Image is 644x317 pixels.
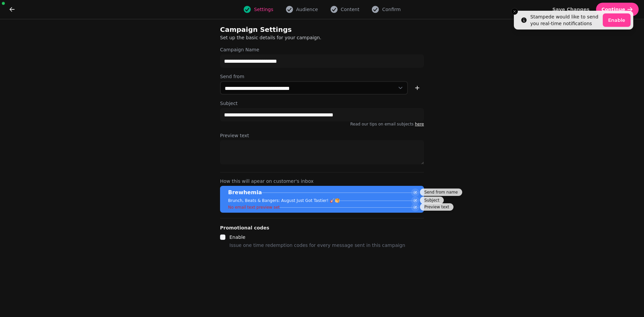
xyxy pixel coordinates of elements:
[530,13,600,27] div: Stampede would like to send you real-time notifications
[220,132,424,139] label: Preview text
[228,198,340,203] p: Brunch, Beats & Bangers: August Just Got Tastier! 🎸🥞
[420,189,462,196] div: Send from name
[220,224,269,232] legend: Promotional codes
[228,189,262,197] p: Brewhemia
[382,6,400,13] span: Confirm
[341,6,360,13] span: Content
[228,205,280,210] p: No email text preview set
[420,197,444,204] div: Subject
[296,6,318,13] span: Audience
[220,121,424,127] p: Read our tips on email subjects
[229,234,246,240] label: Enable
[511,8,518,15] button: Close toast
[603,13,631,27] button: Enable
[254,6,273,13] span: Settings
[220,178,424,184] label: How this will apear on customer's inbox
[220,25,349,34] h2: Campaign Settings
[596,3,639,16] button: Continue
[220,73,424,80] label: Send from
[229,241,405,249] p: Issue one time redemption codes for every message sent in this campaign
[220,46,424,53] label: Campaign Name
[5,3,19,16] button: go back
[220,100,424,107] label: Subject
[547,3,595,16] button: Save Changes
[415,122,424,126] a: here
[420,203,453,211] div: Preview text
[220,34,392,41] p: Set up the basic details for your campaign.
